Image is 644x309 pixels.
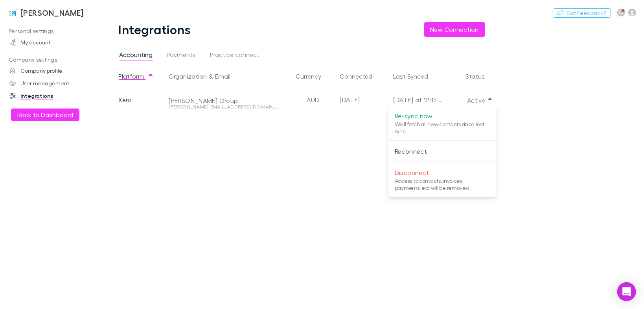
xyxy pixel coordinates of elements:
p: Disconnect [395,168,490,177]
li: DisconnectAccess to contacts, invoices, payments, etc will be removed. [388,166,497,194]
p: Access to contacts, invoices, payments, etc will be removed. [395,177,490,191]
p: Reconnect [395,147,490,156]
p: Re-sync now [395,111,490,121]
div: Open Intercom Messenger [617,282,636,301]
li: Re-sync nowWe'll fetch all new contacts since last sync [388,109,497,137]
p: We'll fetch all new contacts since last sync [395,121,490,135]
li: Reconnect [388,144,497,158]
